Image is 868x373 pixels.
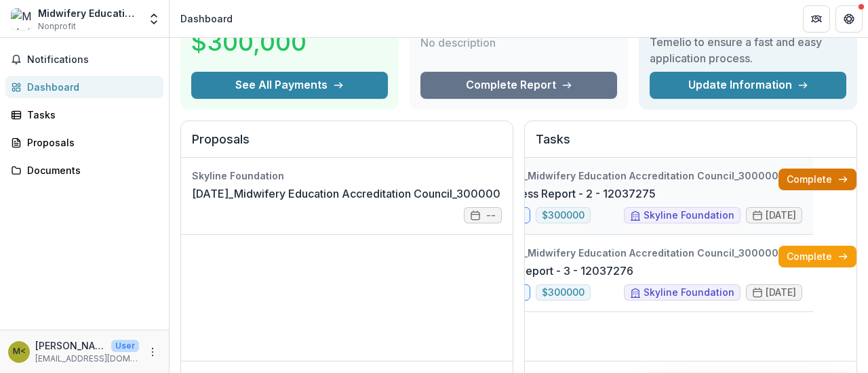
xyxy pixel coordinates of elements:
[38,6,139,20] div: Midwifery Education Accreditation Council
[38,20,76,32] span: Nonprofit
[191,24,307,60] h3: $300,000
[27,54,158,66] span: Notifications
[13,347,26,356] div: Mrs. Shirdell Mattox <shirdell@meacschools.org>
[175,9,238,28] nav: breadcrumb
[420,72,617,99] a: Complete Report
[11,8,33,30] img: Midwifery Education Accreditation Council
[144,5,163,32] button: Open entity switcher
[835,5,863,32] button: Get Help
[35,353,139,365] p: [EMAIL_ADDRESS][DOMAIN_NAME]
[778,246,856,267] a: Complete
[27,135,153,150] div: Proposals
[492,263,633,279] a: Final Report - 3 - 12037276
[27,80,153,94] div: Dashboard
[192,185,500,202] a: [DATE]_Midwifery Education Accreditation Council_300000
[191,72,388,99] button: See All Payments
[111,340,139,352] p: User
[5,159,163,181] a: Documents
[650,72,846,99] a: Update Information
[35,338,106,353] p: [PERSON_NAME] <[EMAIL_ADDRESS][DOMAIN_NAME]>
[5,76,163,98] a: Dashboard
[420,35,496,51] p: No description
[5,104,163,126] a: Tasks
[27,108,153,122] div: Tasks
[492,185,656,202] a: Progress Report - 2 - 12037275
[803,5,830,32] button: Partners
[192,132,502,158] h2: Proposals
[536,132,846,158] h2: Tasks
[778,169,856,190] a: Complete
[5,131,163,154] a: Proposals
[180,12,233,26] div: Dashboard
[650,18,846,66] h3: Keep your information up-to-date on Temelio to ensure a fast and easy application process.
[144,344,161,360] button: More
[5,49,163,70] button: Notifications
[27,163,153,177] div: Documents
